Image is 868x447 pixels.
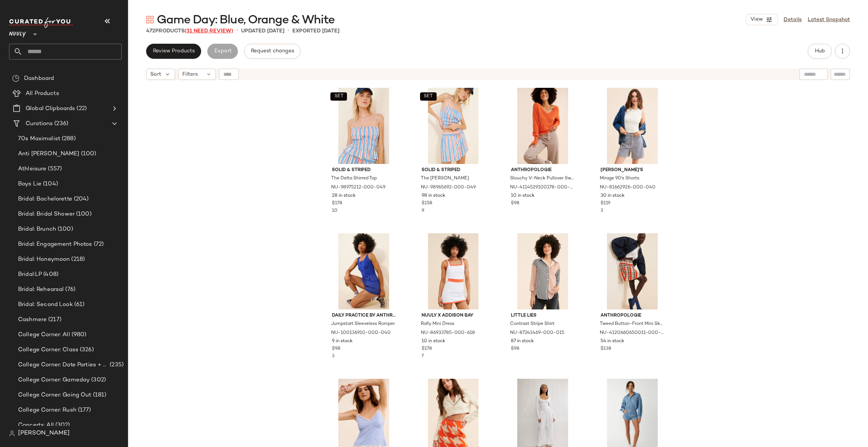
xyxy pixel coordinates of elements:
[594,233,670,309] img: 4120660650011_591_b
[18,391,92,400] span: College Corner: Going Out
[18,421,54,430] span: Concerts: All
[18,331,70,339] span: College Corner: All
[423,94,433,99] span: SET
[236,26,238,35] span: •
[784,16,802,24] a: Details
[505,233,581,309] img: 87241469_015_b
[18,406,76,415] span: College Corner: Rush
[76,406,91,415] span: (177)
[421,184,476,191] span: NU-98965692-000-049
[600,330,663,337] span: NU-4120660650011-000-591
[75,104,87,113] span: (22)
[92,391,107,400] span: (181)
[600,184,656,191] span: NU-81662926-000-040
[18,210,75,219] span: Bridal: Bridal Shower
[12,75,20,82] img: svg%3e
[808,16,850,24] a: Latest Snapshot
[64,285,75,294] span: (76)
[26,119,53,128] span: Curations
[41,180,58,188] span: (104)
[251,48,294,54] span: Request changes
[332,193,356,199] span: 28 in stock
[26,89,59,98] span: All Products
[292,27,339,35] p: Exported [DATE]
[750,17,763,23] span: View
[24,74,54,83] span: Dashboard
[182,70,198,78] span: Filters
[334,94,343,99] span: SET
[70,331,87,339] span: (980)
[600,175,639,182] span: Mirage 90's Shorts
[601,312,664,319] span: Anthropologie
[70,255,85,264] span: (218)
[146,16,154,23] img: svg%3e
[26,104,75,113] span: Global Clipboards
[78,346,94,354] span: (326)
[146,44,201,59] button: Review Products
[332,200,342,207] span: $178
[511,312,575,319] span: Little Lies
[9,17,73,28] img: cfy_white_logo.C9jOOHJF.svg
[331,175,377,182] span: The Delta Shirred Top
[421,330,475,337] span: NU-86933785-000-618
[422,346,432,352] span: $178
[53,119,68,128] span: (236)
[9,430,15,436] img: svg%3e
[422,312,485,319] span: Nuuly x Addison Bay
[511,167,575,174] span: Anthropologie
[18,429,70,438] span: [PERSON_NAME]
[18,300,73,309] span: Bridal: Second Look
[332,346,340,352] span: $98
[331,184,385,191] span: NU-98975212-000-049
[416,88,491,164] img: 98965692_049_b
[18,255,70,264] span: Bridal: Honeymoon
[332,312,396,319] span: Daily Practice by Anthropologie
[46,165,62,173] span: (557)
[815,48,825,54] span: Hub
[422,338,445,345] span: 10 in stock
[422,193,445,199] span: 98 in stock
[601,208,603,213] span: 3
[326,233,402,309] img: 100136910_040_b
[42,270,58,279] span: (408)
[287,26,289,35] span: •
[601,346,611,352] span: $138
[332,167,396,174] span: Solid & Striped
[332,354,335,359] span: 3
[241,27,284,35] p: updated [DATE]
[73,300,85,309] span: (61)
[422,200,432,207] span: $158
[56,225,73,234] span: (100)
[510,321,555,328] span: Contrast Stripe Shirt
[746,14,778,25] button: View
[72,195,89,204] span: (204)
[510,175,574,182] span: Slouchy V-Neck Pullover Sweater
[332,208,338,213] span: 10
[422,167,485,174] span: Solid & Striped
[416,233,491,309] img: 86933785_618_b
[422,208,424,213] span: 9
[601,193,625,199] span: 30 in stock
[75,210,92,219] span: (100)
[331,330,391,337] span: NU-100136910-000-040
[808,44,832,59] button: Hub
[146,28,155,34] span: 472
[244,44,301,59] button: Request changes
[185,28,233,34] span: (31 Need Review)
[505,88,581,164] img: 4114529100178_081_b25
[47,315,61,324] span: (217)
[18,285,64,294] span: Bridal: Rehearsal
[9,26,26,39] span: Nuuly
[153,48,195,54] span: Review Products
[18,150,79,158] span: Anti [PERSON_NAME]
[90,376,106,384] span: (302)
[18,346,78,354] span: College Corner: Class
[601,167,664,174] span: [PERSON_NAME]'s
[18,315,47,324] span: Cashmere
[421,321,454,328] span: Rally Mini Dress
[18,376,90,384] span: College Corner: Gameday
[330,92,347,101] button: SET
[601,200,610,207] span: $119
[600,321,663,328] span: Tweed Button-Front Mini Skirt
[157,13,335,28] span: Game Day: Blue, Orange & White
